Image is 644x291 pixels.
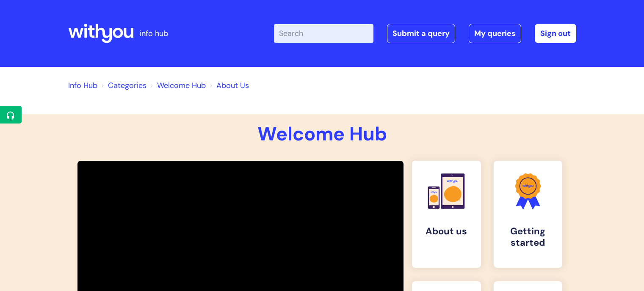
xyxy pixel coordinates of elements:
[149,79,206,92] li: Welcome Hub
[68,80,97,91] a: Info Hub
[216,80,249,91] a: About Us
[412,161,481,268] a: About us
[68,123,576,145] h1: Welcome Hub
[469,24,521,43] a: My queries
[419,226,474,237] h4: About us
[274,24,576,43] div: | -
[100,79,146,92] li: Solution home
[500,226,556,248] h4: Getting started
[208,79,249,92] li: About Us
[494,161,563,268] a: Getting started
[387,24,455,43] a: Submit a query
[274,24,373,43] input: Search
[108,80,146,91] a: Categories
[535,24,576,43] a: Sign out
[157,80,206,91] a: Welcome Hub
[140,27,168,40] p: info hub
